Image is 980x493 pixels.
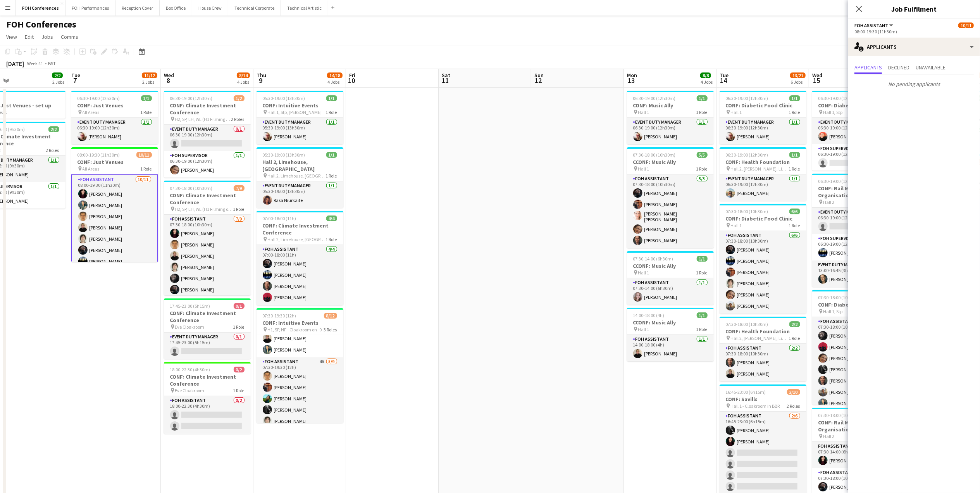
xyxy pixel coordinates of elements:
[16,0,65,16] button: FOH Conferences
[25,33,34,40] span: Edit
[848,4,980,14] h3: Job Fulfilment
[22,32,37,42] a: Edit
[848,78,980,91] p: No pending applicants
[61,33,78,40] span: Comms
[65,0,115,16] button: FOH Performances
[6,60,24,67] div: [DATE]
[916,65,946,70] span: Unavailable
[38,32,56,42] a: Jobs
[3,32,20,42] a: View
[115,0,160,16] button: Reception Cover
[6,19,76,30] h1: FOH Conferences
[854,22,888,28] span: FOH Assistant
[160,0,192,16] button: Box Office
[192,0,228,16] button: House Crew
[48,60,56,66] div: BST
[228,0,281,16] button: Technical Corporate
[854,65,882,70] span: Applicants
[6,33,17,40] span: View
[854,22,894,28] button: FOH Assistant
[888,65,909,70] span: Declined
[281,0,328,16] button: Technical Artistic
[848,38,980,56] div: Applicants
[854,29,974,34] div: 08:00-19:30 (11h30m)
[958,22,974,28] span: 10/11
[58,32,81,42] a: Comms
[41,33,53,40] span: Jobs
